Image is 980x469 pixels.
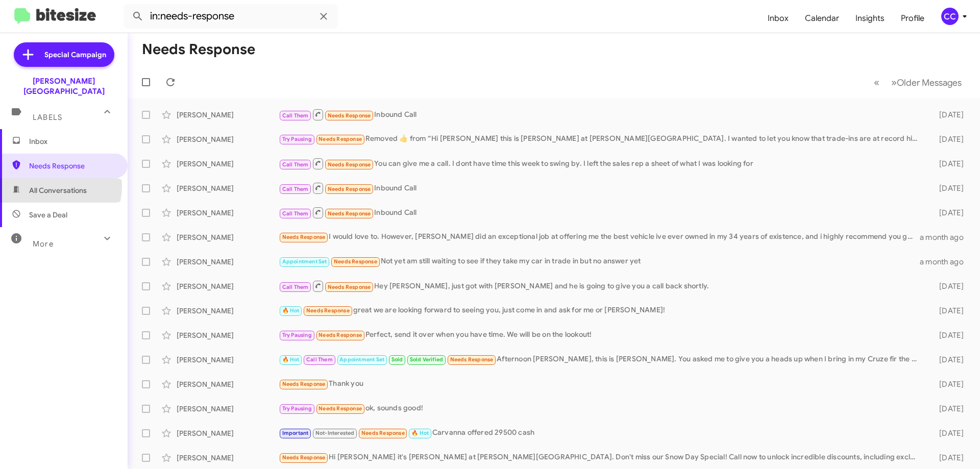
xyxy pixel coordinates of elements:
[177,257,279,267] div: [PERSON_NAME]
[923,453,972,463] div: [DATE]
[759,4,797,33] a: Inbox
[279,329,923,341] div: Perfect, send it over when you have time. We will be on the lookout!
[318,405,362,412] span: Needs Response
[33,113,62,122] span: Labels
[279,157,923,170] div: You can give me a call. I dont have time this week to swing by. I left the sales rep a sheet of w...
[893,4,933,33] a: Profile
[923,208,972,218] div: [DATE]
[177,330,279,340] div: [PERSON_NAME]
[282,112,309,119] span: Call Them
[177,355,279,365] div: [PERSON_NAME]
[923,134,972,144] div: [DATE]
[923,159,972,169] div: [DATE]
[279,378,923,390] div: Thank you
[177,159,279,169] div: [PERSON_NAME]
[282,284,309,290] span: Call Them
[279,452,923,463] div: Hi [PERSON_NAME] it's [PERSON_NAME] at [PERSON_NAME][GEOGRAPHIC_DATA]. Don't miss our Snow Day Sp...
[923,355,972,365] div: [DATE]
[177,183,279,193] div: [PERSON_NAME]
[177,306,279,316] div: [PERSON_NAME]
[282,136,312,142] span: Try Pausing
[306,307,350,314] span: Needs Response
[868,72,886,93] button: Previous
[391,356,403,363] span: Sold
[923,306,972,316] div: [DATE]
[933,8,969,25] button: CC
[29,210,67,220] span: Save a Deal
[279,280,923,292] div: Hey [PERSON_NAME], just got with [PERSON_NAME] and he is going to give you a call back shortly.
[282,258,327,265] span: Appointment Set
[318,332,362,338] span: Needs Response
[177,404,279,414] div: [PERSON_NAME]
[923,428,972,438] div: [DATE]
[318,136,362,142] span: Needs Response
[282,405,312,412] span: Try Pausing
[941,8,959,25] div: CC
[328,210,371,217] span: Needs Response
[361,430,405,436] span: Needs Response
[920,257,972,267] div: a month ago
[124,4,338,29] input: Search
[29,185,87,195] span: All Conversations
[279,305,923,316] div: great we are looking forward to seeing you, just come in and ask for me or [PERSON_NAME]!
[923,330,972,340] div: [DATE]
[450,356,494,363] span: Needs Response
[177,208,279,218] div: [PERSON_NAME]
[328,186,371,192] span: Needs Response
[411,430,429,436] span: 🔥 Hot
[923,110,972,120] div: [DATE]
[177,453,279,463] div: [PERSON_NAME]
[282,234,326,240] span: Needs Response
[282,210,309,217] span: Call Them
[410,356,444,363] span: Sold Verified
[177,428,279,438] div: [PERSON_NAME]
[279,354,923,365] div: Afternoon [PERSON_NAME], this is [PERSON_NAME]. You asked me to give you a heads up when I bring ...
[44,50,106,60] span: Special Campaign
[282,454,326,461] span: Needs Response
[29,136,116,146] span: Inbox
[315,430,355,436] span: Not-Interested
[282,332,312,338] span: Try Pausing
[923,379,972,389] div: [DATE]
[282,356,300,363] span: 🔥 Hot
[279,256,920,267] div: Not yet am still waiting to see if they take my car in trade in but no answer yet
[29,161,116,171] span: Needs Response
[328,161,371,168] span: Needs Response
[923,281,972,291] div: [DATE]
[874,76,879,89] span: «
[891,76,897,89] span: »
[923,404,972,414] div: [DATE]
[282,430,309,436] span: Important
[14,42,114,67] a: Special Campaign
[797,4,847,33] a: Calendar
[282,186,309,192] span: Call Them
[177,379,279,389] div: [PERSON_NAME]
[868,72,968,93] nav: Page navigation example
[279,206,923,219] div: Inbound Call
[33,239,54,249] span: More
[328,112,371,119] span: Needs Response
[279,427,923,439] div: Carvanna offered 29500 cash
[282,307,300,314] span: 🔥 Hot
[177,110,279,120] div: [PERSON_NAME]
[279,108,923,121] div: Inbound Call
[847,4,893,33] a: Insights
[885,72,968,93] button: Next
[334,258,377,265] span: Needs Response
[282,161,309,168] span: Call Them
[142,41,255,58] h1: Needs Response
[920,232,972,242] div: a month ago
[279,231,920,243] div: I would love to. However, [PERSON_NAME] did an exceptional job at offering me the best vehicle iv...
[279,133,923,145] div: Removed ‌👍‌ from “ Hi [PERSON_NAME] this is [PERSON_NAME] at [PERSON_NAME][GEOGRAPHIC_DATA]. I wa...
[328,284,371,290] span: Needs Response
[177,281,279,291] div: [PERSON_NAME]
[279,182,923,194] div: Inbound Call
[282,381,326,387] span: Needs Response
[279,403,923,414] div: ok, sounds good!
[923,183,972,193] div: [DATE]
[306,356,333,363] span: Call Them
